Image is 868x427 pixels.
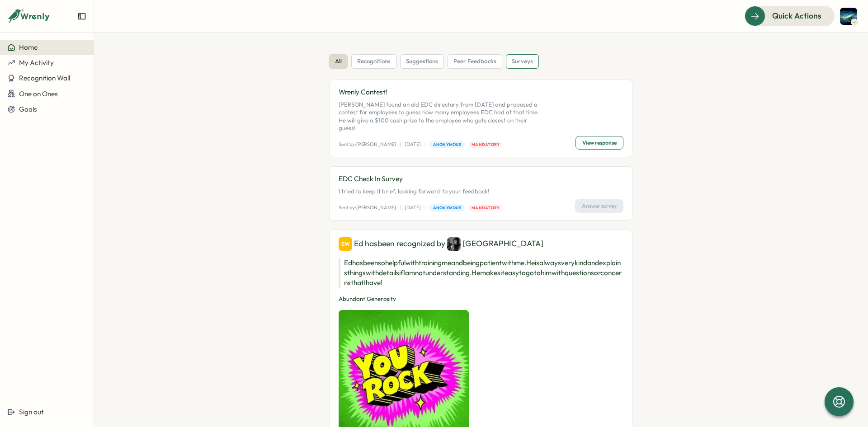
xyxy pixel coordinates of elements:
span: Anonymous [433,205,461,211]
p: Abundant Generosity [339,295,623,303]
p: | [425,141,426,148]
span: Goals [19,105,37,113]
span: My Activity [19,58,54,67]
span: View response [582,136,617,149]
p: Sent by: [PERSON_NAME] [339,204,396,211]
span: Quick Actions [772,10,821,22]
div: Ed has been recognized by [339,237,623,251]
p: | [400,204,401,211]
span: recognitions [357,57,391,66]
p: I tried to keep it brief, looking forward to your feedback! [339,188,489,196]
span: Mandatory [472,141,500,148]
p: [DATE] [405,141,421,148]
span: Mandatory [472,205,500,211]
button: Expand sidebar [77,12,86,21]
p: EDC Check In Survey [339,174,489,184]
p: [PERSON_NAME] found an old EDC directory from [DATE] and proposed a contest for employees to gues... [339,101,541,132]
img: Tim Miles [840,8,857,25]
span: One on Ones [19,89,58,98]
div: [GEOGRAPHIC_DATA] [447,237,543,251]
p: Wrenly Contest! [339,87,541,97]
span: Home [19,43,38,52]
p: Ed has been so helpful with training me and being patient with me. He is always very kind and exp... [339,258,623,288]
button: Quick Actions [745,6,835,26]
span: all [335,57,342,66]
span: suggestions [406,57,438,66]
span: Sign out [19,408,44,416]
img: Madison Effertz [447,237,461,251]
span: EW [341,239,350,249]
p: | [400,141,401,148]
span: Anonymous [433,141,461,148]
span: Recognition Wall [19,74,70,82]
span: peer feedbacks [453,57,496,66]
p: [DATE] [405,204,421,211]
p: Sent by: [PERSON_NAME] [339,141,396,148]
button: View response [576,136,623,150]
span: surveys [512,57,533,66]
p: | [425,204,426,211]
